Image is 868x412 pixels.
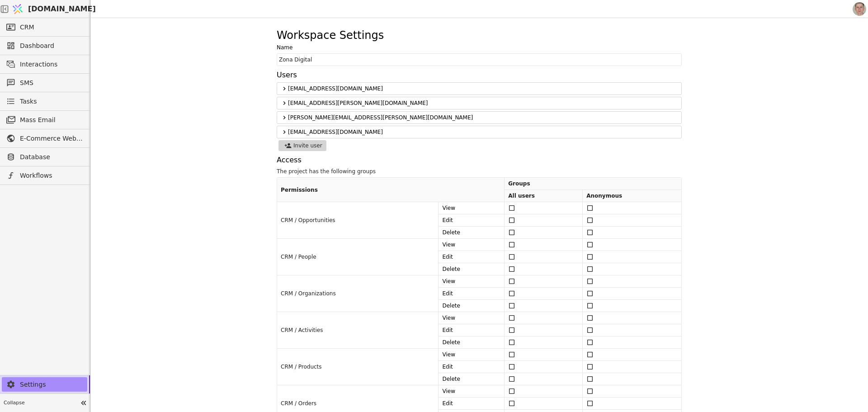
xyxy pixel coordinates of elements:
[20,97,37,106] span: Tasks
[20,152,83,162] span: Database
[277,27,384,43] h1: Workspace Settings
[439,300,505,312] td: Delete
[2,168,87,183] a: Workflows
[288,114,678,122] span: [PERSON_NAME][EMAIL_ADDRESS][PERSON_NAME][DOMAIN_NAME]
[277,70,682,81] label: Users
[853,2,866,16] img: 1560949290925-CROPPED-IMG_0201-2-.jpg
[20,171,83,180] span: Workflows
[277,178,505,202] th: Permissions
[20,60,83,69] span: Interactions
[2,57,87,71] a: Interactions
[505,190,583,202] th: All users
[20,380,83,389] span: Settings
[439,263,505,275] td: Delete
[439,202,505,214] td: View
[2,20,87,34] a: CRM
[439,288,505,300] td: Edit
[288,85,678,93] span: [EMAIL_ADDRESS][DOMAIN_NAME]
[583,190,681,202] th: Anonymous
[2,377,87,392] a: Settings
[439,336,505,349] td: Delete
[439,373,505,385] td: Delete
[288,99,678,107] span: [EMAIL_ADDRESS][PERSON_NAME][DOMAIN_NAME]
[277,43,682,52] label: Name
[277,202,439,239] td: CRM / Opportunities
[439,227,505,239] td: Delete
[439,398,505,410] td: Edit
[439,349,505,361] td: View
[4,399,77,407] span: Collapse
[439,385,505,398] td: View
[2,76,87,90] a: SMS
[439,251,505,263] td: Edit
[278,140,326,151] button: Invite user
[2,113,87,127] a: Mass Email
[439,239,505,251] td: View
[277,312,439,349] td: CRM / Activities
[439,275,505,288] td: View
[505,178,681,190] th: Groups
[2,38,87,53] a: Dashboard
[28,4,96,14] span: [DOMAIN_NAME]
[439,361,505,373] td: Edit
[2,150,87,164] a: Database
[277,239,439,275] td: CRM / People
[2,131,87,146] a: E-Commerce Web Development at Zona Digital Agency
[20,41,83,51] span: Dashboard
[439,324,505,336] td: Edit
[288,128,678,136] span: [EMAIL_ADDRESS][DOMAIN_NAME]
[9,0,90,18] a: [DOMAIN_NAME]
[11,0,24,18] img: Logo
[439,214,505,227] td: Edit
[20,134,83,143] span: E-Commerce Web Development at Zona Digital Agency
[277,167,682,175] div: The project has the following groups
[439,312,505,324] td: View
[20,78,83,88] span: SMS
[20,23,34,32] span: CRM
[20,115,83,125] span: Mass Email
[277,155,682,166] label: Access
[277,275,439,312] td: CRM / Organizations
[2,94,87,109] a: Tasks
[277,349,439,385] td: CRM / Products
